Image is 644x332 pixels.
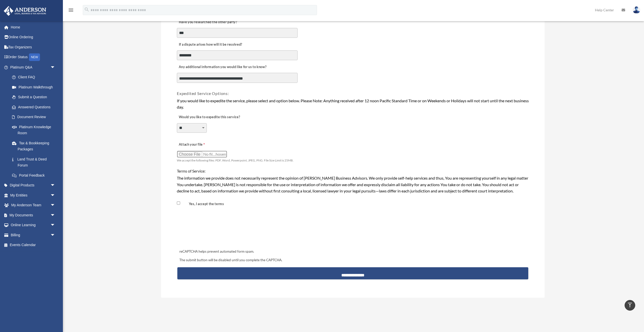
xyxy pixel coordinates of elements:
label: Any additional information you would like for us to know? [177,63,268,71]
a: My Anderson Teamarrow_drop_down [4,200,63,210]
a: Home [4,22,63,32]
span: arrow_drop_down [50,190,60,201]
a: Client FAQ [7,72,63,82]
span: arrow_drop_down [50,62,60,73]
label: Attach your file [177,141,227,148]
span: arrow_drop_down [50,200,60,211]
a: Tax Organizers [4,42,63,52]
i: search [84,7,90,12]
a: Online Ordering [4,32,63,42]
span: Expedited Service Options: [177,91,229,96]
a: Submit a Question [7,92,63,102]
div: If you would like to expedite the service, please select and option below. Please Note: Anything ... [177,97,529,110]
span: arrow_drop_down [50,180,60,191]
a: Platinum Knowledge Room [7,122,63,138]
a: Portal Feedback [7,170,63,180]
div: The information we provide does not necessarily represent the opinion of [PERSON_NAME] Business A... [177,175,529,194]
a: Land Trust & Deed Forum [7,154,63,170]
a: My Entitiesarrow_drop_down [4,190,63,200]
h4: Terms of Service: [177,168,529,174]
a: menu [68,9,74,13]
a: Document Review [7,112,60,122]
a: My Documentsarrow_drop_down [4,210,63,220]
a: Tax & Bookkeeping Packages [7,138,63,154]
img: Anderson Advisors Platinum Portal [2,6,48,16]
label: Have you researched the other party? [177,19,238,26]
a: Platinum Q&Aarrow_drop_down [4,62,63,72]
label: If a dispute arises how will it be resolved? [177,41,244,48]
a: vertical_align_top [625,300,635,311]
a: Digital Productsarrow_drop_down [4,180,63,190]
div: The submit button will be disabled until you complete the CAPTCHA. [177,257,528,263]
span: We accept the following files: PDF, Word, Powerpoint, JPEG, PNG. File Size Limit is 25MB. [177,158,294,162]
div: reCAPTCHA helps prevent automated form spam. [177,249,528,255]
a: Online Learningarrow_drop_down [4,220,63,230]
a: Platinum Walkthrough [7,82,63,92]
i: menu [68,7,74,13]
a: Answered Questions [7,102,63,112]
iframe: reCAPTCHA [178,219,254,239]
a: Order StatusNEW [4,52,63,62]
a: Events Calendar [4,240,63,250]
label: Would you like to expedite this service? [177,114,241,121]
a: Billingarrow_drop_down [4,230,63,240]
label: Yes, I accept the terms [181,202,226,206]
img: User Pic [633,6,640,14]
span: arrow_drop_down [50,230,60,240]
span: arrow_drop_down [50,220,60,230]
div: NEW [29,53,40,61]
span: arrow_drop_down [50,210,60,220]
i: vertical_align_top [627,302,633,308]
